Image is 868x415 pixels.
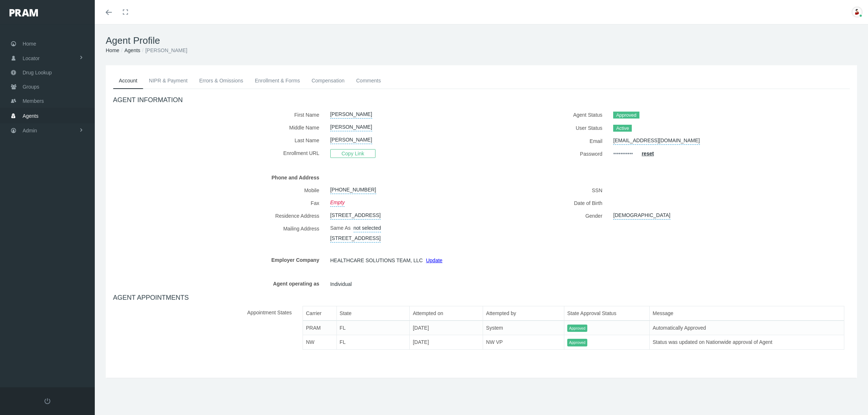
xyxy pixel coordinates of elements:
label: Enrollment URL [113,147,325,160]
label: Last Name [113,134,325,147]
th: Carrier [303,306,336,321]
th: Attempted by [483,306,564,321]
a: [STREET_ADDRESS] [330,209,381,220]
td: NW [303,335,336,350]
li: [PERSON_NAME] [140,46,187,54]
a: Home [106,47,119,53]
th: Attempted on [410,306,483,321]
label: Agent operating as [113,277,325,290]
label: Residence Address [113,209,325,222]
a: [EMAIL_ADDRESS][DOMAIN_NAME] [613,135,700,145]
label: First Name [113,108,325,121]
a: Account [113,73,143,89]
td: Automatically Approved [650,321,844,335]
a: Empty [330,197,345,207]
a: not selected [354,222,381,232]
td: PRAM [303,321,336,335]
label: Email [487,135,608,147]
label: Agent Status [487,108,608,121]
label: User Status [487,121,608,135]
h1: Agent Profile [106,35,857,46]
span: Locator [23,51,40,65]
td: System [483,321,564,335]
td: NW VP [483,335,564,350]
label: Mobile [113,184,325,197]
label: Gender [487,209,608,222]
span: Groups [23,80,39,94]
a: [DEMOGRAPHIC_DATA] [613,209,670,220]
label: Employer Company [113,253,325,266]
td: Status was updated on Nationwide approval of Agent [650,335,844,350]
span: Agents [23,109,39,123]
span: Approved [613,112,639,119]
th: State [336,306,410,321]
a: ••••••••••• [613,147,633,160]
a: [STREET_ADDRESS] [330,232,381,243]
td: FL [336,321,410,335]
a: Enrollment & Forms [249,73,306,89]
a: NIPR & Payment [143,73,194,89]
span: Same As [330,225,351,231]
a: Compensation [306,73,350,89]
th: Message [650,306,844,321]
span: Admin [23,124,37,137]
a: Copy Link [330,150,375,156]
th: State Approval Status [564,306,650,321]
span: Approved [567,325,587,332]
a: [PERSON_NAME] [330,121,372,131]
span: Active [613,125,632,132]
label: Date of Birth [487,197,608,209]
label: Phone and Address [113,171,325,184]
span: Drug Lookup [23,66,52,79]
td: [DATE] [410,335,483,350]
a: Comments [350,73,387,89]
span: HEALTHCARE SOLUTIONS TEAM, LLC [330,255,423,266]
h4: AGENT INFORMATION [113,96,850,104]
label: SSN [487,184,608,197]
label: Mailing Address [113,222,325,243]
a: [PHONE_NUMBER] [330,184,376,194]
a: [PERSON_NAME] [330,108,372,119]
td: FL [336,335,410,350]
h4: AGENT APPOINTMENTS [113,294,850,302]
label: Middle Name [113,121,325,134]
span: Home [23,37,36,51]
a: reset [642,151,654,156]
label: Fax [113,197,325,209]
a: [PERSON_NAME] [330,134,372,144]
img: PRAM_20_x_78.png [9,9,38,16]
label: Appointment States [113,306,297,356]
td: [DATE] [410,321,483,335]
label: Password [487,147,608,160]
img: S_Profile_Picture_701.jpg [852,7,863,18]
span: Approved [567,339,587,346]
span: Copy Link [330,149,375,158]
a: Errors & Omissions [193,73,249,89]
a: Agents [124,47,140,53]
span: Members [23,94,44,108]
a: Update [426,257,442,263]
span: Individual [330,279,352,290]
